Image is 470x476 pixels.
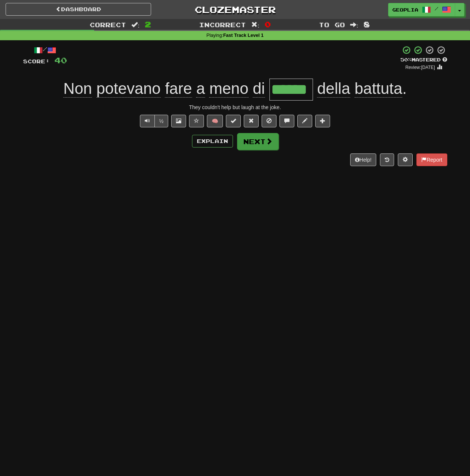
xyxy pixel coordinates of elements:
button: Set this sentence to 100% Mastered (alt+m) [226,115,241,127]
div: / [23,45,67,55]
button: Report [416,153,447,166]
strong: Fast Track Level 1 [223,33,264,38]
button: 🧠 [207,115,223,127]
span: meno [209,80,248,98]
div: Mastered [400,57,447,63]
span: Score: [23,58,50,64]
span: Incorrect [199,21,246,28]
a: Clozemaster [162,3,308,16]
button: Favorite sentence (alt+f) [189,115,204,127]
span: potevano [96,80,161,98]
a: Dashboard [6,3,151,16]
div: They couldn't help but laugh at the joke. [23,104,447,111]
button: Reset to 0% Mastered (alt+r) [244,115,259,127]
button: ½ [154,115,169,127]
button: Add to collection (alt+a) [315,115,330,127]
span: di [253,80,265,98]
button: Next [237,133,279,150]
span: : [131,22,140,28]
button: Ignore sentence (alt+i) [262,115,276,127]
span: : [251,22,259,28]
a: geoplia / [388,3,455,16]
span: 2 [145,20,151,29]
span: Correct [90,21,126,28]
button: Help! [350,153,377,166]
span: : [350,22,358,28]
span: a [196,80,205,98]
span: To go [319,21,345,28]
span: Non [63,80,92,98]
button: Edit sentence (alt+d) [297,115,312,127]
span: geoplia [392,6,418,13]
span: 40 [54,55,67,65]
button: Show image (alt+x) [171,115,186,127]
button: Play sentence audio (ctl+space) [140,115,155,127]
span: battuta [355,80,402,98]
span: / [435,6,438,11]
span: della [317,80,350,98]
span: fare [165,80,192,98]
span: 0 [265,20,271,29]
button: Explain [192,135,233,147]
small: Review: [DATE] [405,65,435,70]
span: . [313,80,407,98]
span: 50 % [400,57,412,63]
div: Text-to-speech controls [138,115,169,127]
button: Round history (alt+y) [380,153,394,166]
button: Discuss sentence (alt+u) [279,115,294,127]
span: 8 [364,20,370,29]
